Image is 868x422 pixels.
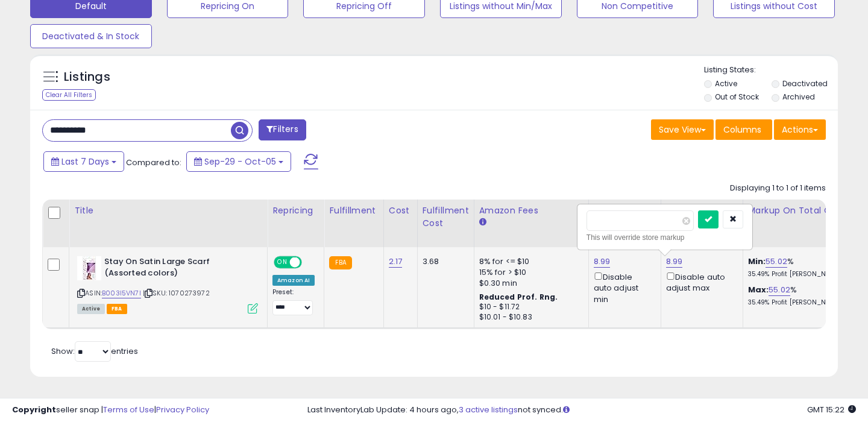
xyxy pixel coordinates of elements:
[748,284,769,295] b: Max:
[275,257,290,268] span: ON
[748,285,848,307] div: %
[102,288,141,298] a: B003I5VN7I
[307,405,856,416] div: Last InventoryLab Update: 4 hours ago, not synced.
[51,345,138,357] span: Show: entries
[782,92,815,102] label: Archived
[715,92,759,102] label: Out of Stock
[30,24,152,48] button: Deactivated & In Stock
[186,151,291,172] button: Sep-29 - Oct-05
[651,119,714,140] button: Save View
[389,204,412,217] div: Cost
[259,119,306,140] button: Filters
[479,267,579,278] div: 15% for > $10
[156,404,209,415] a: Privacy Policy
[666,256,683,268] a: 8.99
[723,124,761,136] span: Columns
[748,298,848,307] p: 35.49% Profit [PERSON_NAME]
[748,270,848,279] p: 35.49% Profit [PERSON_NAME]
[715,78,737,89] label: Active
[730,183,826,194] div: Displaying 1 to 1 of 1 items
[774,119,826,140] button: Actions
[769,284,790,296] a: 55.02
[748,204,852,217] div: Markup on Total Cost
[329,256,351,269] small: FBA
[107,304,127,314] span: FBA
[104,256,251,282] b: Stay On Satin Large Scarf (Assorted colors)
[204,156,276,168] span: Sep-29 - Oct-05
[61,156,109,168] span: Last 7 Days
[77,304,105,314] span: All listings currently available for purchase on Amazon
[12,405,209,416] div: seller snap | |
[479,204,583,217] div: Amazon Fees
[12,404,56,415] strong: Copyright
[782,78,828,89] label: Deactivated
[74,204,262,217] div: Title
[77,256,258,312] div: ASIN:
[103,404,154,415] a: Terms of Use
[272,288,315,315] div: Preset:
[743,200,857,247] th: The percentage added to the cost of goods (COGS) that forms the calculator for Min & Max prices.
[389,256,403,268] a: 2.17
[126,157,181,168] span: Compared to:
[64,69,110,86] h5: Listings
[272,275,315,286] div: Amazon AI
[300,257,319,268] span: OFF
[459,404,518,415] a: 3 active listings
[748,256,766,267] b: Min:
[479,256,579,267] div: 8% for <= $10
[807,404,856,415] span: 2025-10-14 15:22 GMT
[587,231,743,244] div: This will override store markup
[42,89,96,101] div: Clear All Filters
[479,278,579,289] div: $0.30 min
[766,256,787,268] a: 55.02
[272,204,319,217] div: Repricing
[748,256,848,279] div: %
[43,151,124,172] button: Last 7 Days
[479,312,579,323] div: $10.01 - $10.83
[594,270,652,305] div: Disable auto adjust min
[329,204,378,217] div: Fulfillment
[594,256,611,268] a: 8.99
[423,256,465,267] div: 3.68
[715,119,772,140] button: Columns
[479,302,579,312] div: $10 - $11.72
[479,217,486,228] small: Amazon Fees.
[666,270,734,294] div: Disable auto adjust max
[143,288,210,298] span: | SKU: 1070273972
[77,256,101,280] img: 41qWyXnTlNL._SL40_.jpg
[423,204,469,230] div: Fulfillment Cost
[704,65,838,76] p: Listing States:
[479,292,558,302] b: Reduced Prof. Rng.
